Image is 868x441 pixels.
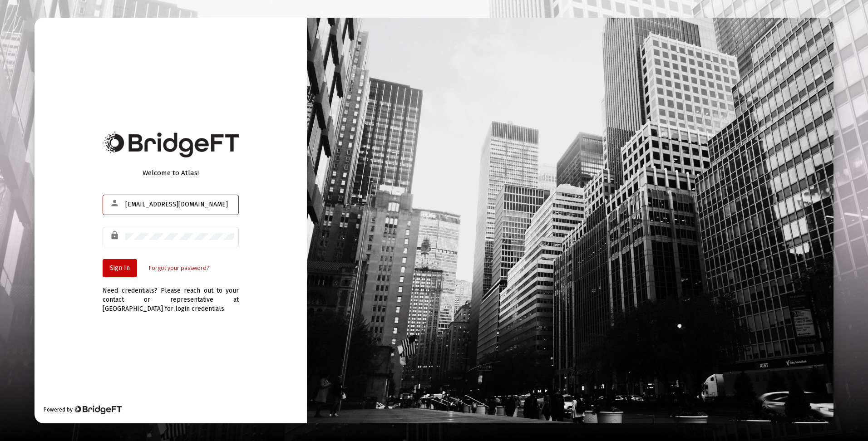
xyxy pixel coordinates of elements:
span: Sign In [110,264,130,272]
input: Email or Username [125,201,234,208]
mat-icon: person [110,198,121,209]
button: Sign In [103,259,137,277]
div: Welcome to Atlas! [103,168,239,177]
img: Bridge Financial Technology Logo [103,132,239,157]
a: Forgot your password? [149,264,209,273]
div: Powered by [44,405,121,414]
div: Need credentials? Please reach out to your contact or representative at [GEOGRAPHIC_DATA] for log... [103,277,239,314]
img: Bridge Financial Technology Logo [74,405,121,414]
mat-icon: lock [110,230,121,241]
